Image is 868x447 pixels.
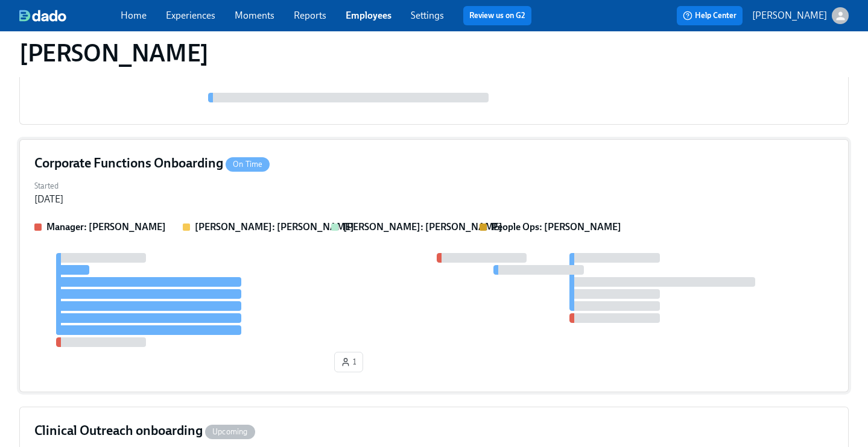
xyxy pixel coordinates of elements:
[752,7,849,24] button: [PERSON_NAME]
[294,10,326,21] a: Reports
[411,10,444,21] a: Settings
[469,10,525,22] a: Review us on G2
[343,221,502,233] strong: [PERSON_NAME]: [PERSON_NAME]
[34,154,270,172] h4: Corporate Functions Onboarding
[463,6,531,25] button: Review us on G2
[19,10,121,22] a: dado
[34,422,255,440] h4: Clinical Outreach onboarding
[334,352,363,372] button: 1
[341,356,356,368] span: 1
[346,10,391,21] a: Employees
[205,427,255,436] span: Upcoming
[34,180,63,193] label: Started
[34,193,63,206] div: [DATE]
[195,221,354,233] strong: [PERSON_NAME]: [PERSON_NAME]
[19,39,209,67] h1: [PERSON_NAME]
[492,221,621,233] strong: People Ops: [PERSON_NAME]
[121,10,147,21] a: Home
[683,10,737,22] span: Help Center
[235,10,274,21] a: Moments
[752,9,827,22] p: [PERSON_NAME]
[46,221,166,233] strong: Manager: [PERSON_NAME]
[166,10,215,21] a: Experiences
[226,160,270,169] span: On Time
[19,10,66,22] img: dado
[677,6,743,25] button: Help Center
